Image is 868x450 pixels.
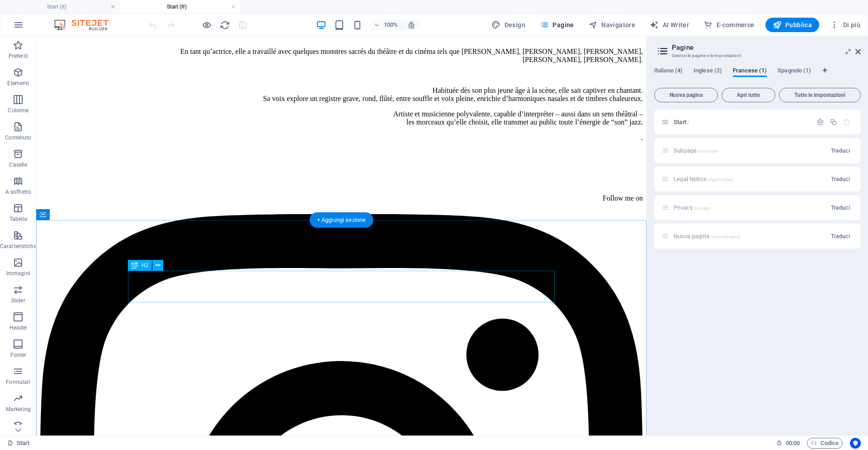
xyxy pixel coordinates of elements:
[9,215,27,223] p: Tabelle
[310,212,373,228] div: + Aggiungi sezione
[831,204,850,211] span: Traduci
[778,65,811,78] span: Spagnolo (1)
[9,324,28,331] p: Header
[370,19,402,30] button: 100%
[7,438,30,449] a: Fai clic per annullare la selezione. Doppio clic per aprire le pagine
[650,20,689,29] span: AI Writer
[672,52,843,60] h3: Gestsci le pagine e le impostazioni
[831,176,850,183] span: Traduci
[674,119,689,125] span: Start
[807,438,843,449] button: Codice
[726,92,771,98] span: Apri tutto
[826,18,864,32] button: Di più
[11,297,25,304] p: Slider
[827,229,854,244] button: Traduci
[52,19,120,30] img: Editor Logo
[384,19,398,30] h6: 100%
[733,65,767,78] span: Francese (1)
[672,43,861,52] h2: Pagine
[783,92,857,98] span: Tutte le impostazioni
[687,120,689,125] span: /
[786,438,800,449] span: 00 00
[220,20,230,30] i: Ricarica la pagina
[830,118,837,126] div: Duplicato
[5,188,31,196] p: A soffietto
[843,118,851,126] div: La pagina iniziale non può essere eliminata
[773,20,812,29] span: Pubblica
[142,263,148,268] span: H2
[693,65,722,78] span: Inglese (2)
[201,19,212,30] button: Clicca qui per lasciare la modalità di anteprima e continuare la modifica
[658,92,714,98] span: Nuova pagina
[6,270,30,277] p: Immagini
[9,53,28,60] p: Preferiti
[827,201,854,215] button: Traduci
[536,18,578,32] button: Pagine
[654,88,718,102] button: Nuova pagina
[831,147,850,154] span: Traduci
[654,67,861,84] div: Schede lingua
[120,2,241,12] h4: Start (fr)
[9,161,27,168] p: Caselle
[589,20,635,29] span: Navigatore
[671,119,812,125] div: Start/
[654,65,683,78] span: Italiano (4)
[703,20,754,29] span: E-commerce
[827,144,854,158] button: Traduci
[827,172,854,187] button: Traduci
[8,107,28,114] p: Colonne
[816,118,824,126] div: Impostazioni
[765,18,820,32] button: Pubblica
[488,18,529,32] div: Design (Ctrl+Alt+Y)
[792,440,793,446] span: :
[830,20,860,29] span: Di più
[6,406,31,413] p: Marketing
[722,88,775,102] button: Apri tutto
[776,438,800,449] h6: Tempo sessione
[585,18,639,32] button: Navigatore
[646,18,693,32] button: AI Writer
[488,18,529,32] button: Design
[6,378,30,386] p: Formulari
[831,233,850,240] span: Traduci
[7,80,29,87] p: Elementi
[700,18,758,32] button: E-commerce
[779,88,861,102] button: Tutte le impostazioni
[219,19,230,30] button: reload
[811,438,839,449] span: Codice
[407,21,415,29] i: Quando ridimensioni, regola automaticamente il livello di zoom in modo che corrisponda al disposi...
[850,438,861,449] button: Usercentrics
[540,20,574,29] span: Pagine
[10,351,27,359] p: Footer
[5,134,31,141] p: Contenuto
[491,20,525,29] span: Design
